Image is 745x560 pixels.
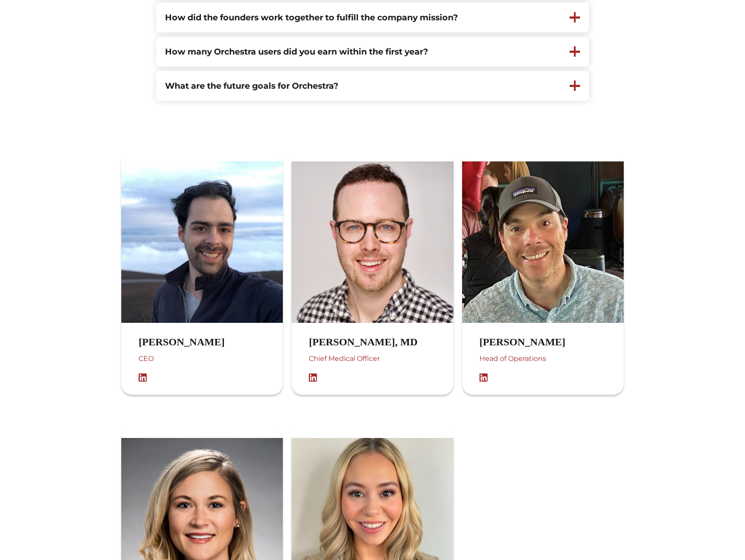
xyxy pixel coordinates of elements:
strong: How many Orchestra users did you earn within the first year? [165,46,428,57]
div: Head of Operations [479,353,583,373]
strong: What are the future goals for Orchestra? [165,80,338,91]
h3: [PERSON_NAME] [479,336,583,348]
h3: [PERSON_NAME] [139,336,242,348]
h3: [PERSON_NAME], MD [309,336,435,348]
strong: How did the founders work together to fulfill the company mission? [165,12,458,23]
div: Chief Medical Officer [309,353,435,373]
div: CEO [139,353,242,373]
